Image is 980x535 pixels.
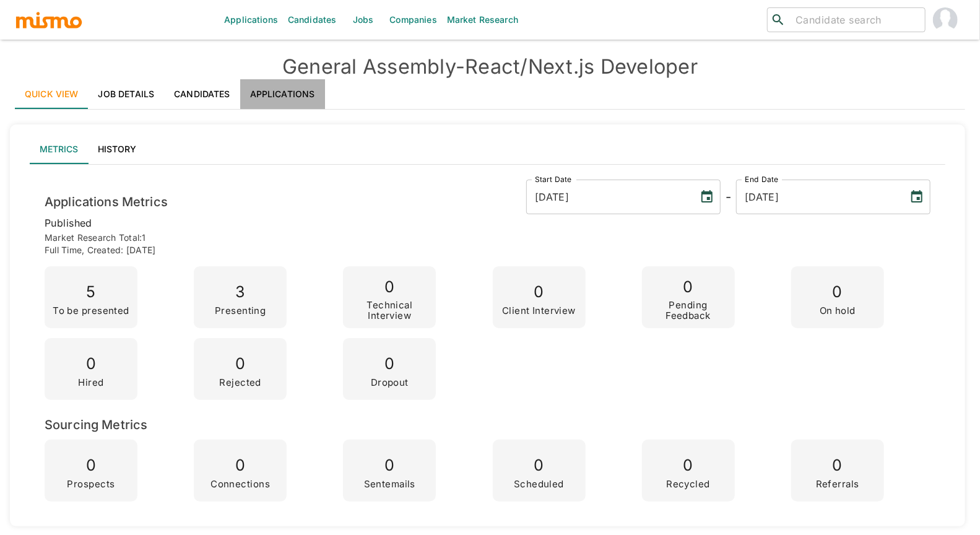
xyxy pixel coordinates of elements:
p: 0 [666,452,710,479]
p: 0 [348,274,431,301]
p: Presenting [215,306,266,316]
h6: - [726,187,731,207]
h6: Sourcing Metrics [45,415,930,435]
label: End Date [745,174,778,185]
p: Rejected [219,378,261,388]
p: 5 [53,279,129,306]
p: Hired [78,378,103,388]
label: Start Date [535,174,572,185]
p: 0 [514,452,564,479]
input: MM/DD/YYYY [736,180,900,214]
p: Scheduled [514,479,564,490]
button: Choose date, selected date is Oct 9, 2025 [695,185,719,209]
p: Pending Feedback [647,300,730,321]
p: Full time , Created: [DATE] [45,244,930,256]
p: 0 [67,452,115,479]
p: 0 [816,452,859,479]
p: On hold [820,306,856,316]
a: Applications [240,79,325,109]
p: 0 [210,452,270,479]
p: Client Interview [502,306,576,316]
p: 3 [215,279,266,306]
button: Metrics [30,134,88,164]
a: Job Details [89,79,165,109]
button: History [88,134,146,164]
p: Market Research Total: 1 [45,232,930,244]
p: 0 [371,350,409,378]
p: published [45,214,930,232]
button: Choose date, selected date is Oct 9, 2025 [904,185,929,209]
img: logo [15,11,83,29]
a: Candidates [164,79,240,109]
p: Sentemails [364,479,415,490]
input: MM/DD/YYYY [526,180,690,214]
p: 0 [502,279,576,306]
p: To be presented [53,306,129,316]
div: lab API tabs example [30,134,945,164]
p: 0 [364,452,415,479]
p: 0 [820,279,856,306]
a: Quick View [15,79,89,109]
h6: Applications Metrics [45,192,168,212]
p: Recycled [666,479,710,490]
p: Prospects [67,479,115,490]
p: 0 [219,350,261,378]
p: 0 [78,350,103,378]
p: Referrals [816,479,859,490]
h4: General Assembly - React/Next.js Developer [15,54,965,79]
img: Carmen Vilachá [933,7,958,32]
p: Technical Interview [348,300,431,321]
p: Dropout [371,378,409,388]
input: Candidate search [791,11,920,28]
p: Connections [210,479,270,490]
p: 0 [647,274,730,301]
